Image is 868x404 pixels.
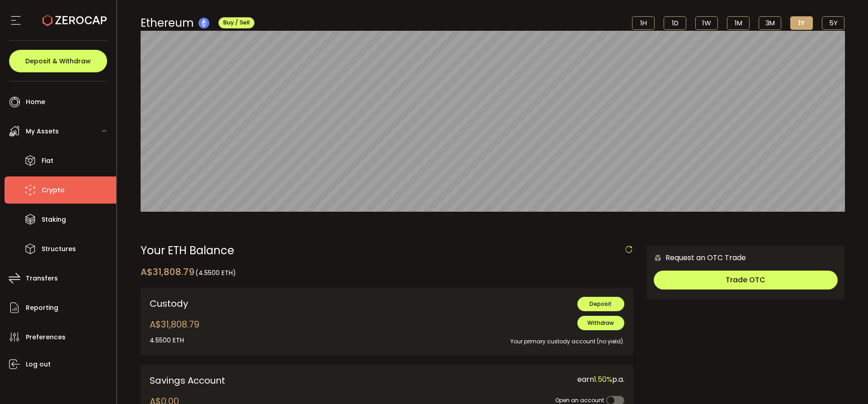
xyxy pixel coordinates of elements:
span: Withdraw [587,319,614,327]
div: Ethereum [141,15,255,31]
span: Deposit [590,300,612,308]
li: 1D [664,16,686,30]
li: 1M [727,16,750,30]
span: Preferences [26,331,66,344]
span: Crypto [42,184,65,197]
div: Your primary custody account (no yield). [353,330,624,346]
span: Log out [26,358,51,371]
span: Staking [42,213,66,226]
div: Custody [150,297,340,310]
button: Buy / Sell [218,17,255,29]
span: Open an account [555,396,604,404]
iframe: Chat Widget [763,306,868,404]
li: 3M [759,16,781,30]
span: Transfers [26,272,58,285]
span: earn p.a. [577,374,624,385]
button: Deposit & Withdraw [9,50,107,72]
div: Your ETH Balance [141,245,633,256]
div: Request an OTC Trade [647,252,746,263]
span: Reporting [26,301,58,314]
div: A$31,808.79 [141,265,236,279]
span: Trade OTC [726,275,765,285]
li: 1Y [790,16,813,30]
span: 1.50% [594,374,612,385]
div: Savings Account [150,374,380,387]
button: Deposit [577,297,624,311]
span: (4.5500 ETH) [195,268,236,277]
span: Deposit & Withdraw [25,58,91,64]
img: 6nGpN7MZ9FLuBP83NiajKbTRY4UzlzQtBKtCrLLspmCkSvCZHBKvY3NxgQaT5JnOQREvtQ257bXeeSTueZfAPizblJ+Fe8JwA... [654,254,662,262]
span: My Assets [26,125,59,138]
div: A$31,808.79 [150,318,199,345]
button: Trade OTC [654,271,838,290]
span: Buy / Sell [223,19,250,26]
span: Structures [42,242,76,256]
li: 5Y [822,16,844,30]
span: Home [26,95,45,109]
li: 1W [695,16,718,30]
div: 4.5500 ETH [150,336,199,345]
button: Withdraw [577,316,624,330]
span: Fiat [42,154,53,167]
li: 1H [632,16,655,30]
